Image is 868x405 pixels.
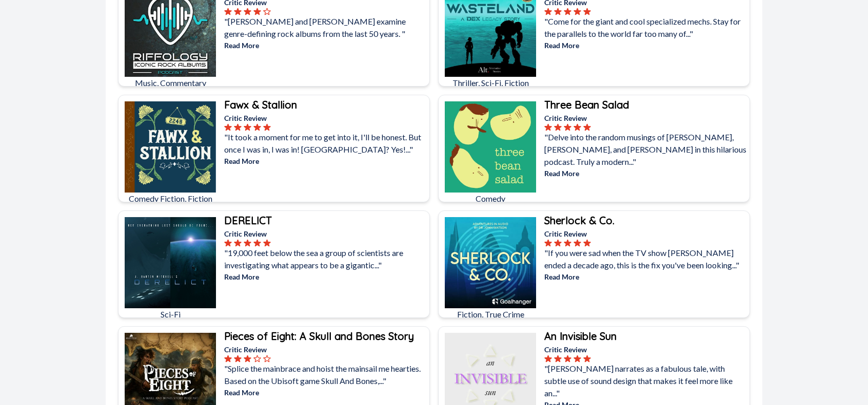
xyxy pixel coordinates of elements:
[224,214,272,227] b: DERELICT
[224,131,427,156] p: "It took a moment for me to get into it, I'll be honest. But once I was in, I was in! [GEOGRAPHIC...
[224,363,427,387] p: "Splice the mainbrace and hoist the mainsail me hearties. Based on the Ubisoft game Skull And Bon...
[544,131,747,168] p: "Delve into the random musings of [PERSON_NAME], [PERSON_NAME], and [PERSON_NAME] in this hilario...
[224,344,427,355] p: Critic Review
[544,113,747,123] p: Critic Review
[445,308,536,321] p: Fiction, True Crime
[438,95,750,202] a: Three Bean SaladComedyThree Bean SaladCritic Review"Delve into the random musings of [PERSON_NAME...
[544,168,747,179] p: Read More
[544,214,615,227] b: Sherlock & Co.
[544,344,747,355] p: Critic Review
[224,247,427,271] p: "19,000 feet below the sea a group of scientists are investigating what appears to be a gigantic..."
[445,101,536,193] img: Three Bean Salad
[544,15,747,40] p: "Come for the giant and cool specialized mechs. Stay for the parallels to the world far too many ...
[118,210,430,318] a: DERELICTSci-FiDERELICTCritic Review"19,000 feet below the sea a group of scientists are investiga...
[224,40,427,51] p: Read More
[118,95,430,202] a: Fawx & StallionComedy Fiction, FictionFawx & StallionCritic Review"It took a moment for me to get...
[125,101,216,193] img: Fawx & Stallion
[224,228,427,239] p: Critic Review
[544,40,747,51] p: Read More
[544,247,747,271] p: "If you were sad when the TV show [PERSON_NAME] ended a decade ago, this is the fix you've been l...
[125,77,216,89] p: Music, Commentary
[544,271,747,282] p: Read More
[125,217,216,308] img: DERELICT
[224,98,297,111] b: Fawx & Stallion
[544,228,747,239] p: Critic Review
[438,210,750,318] a: Sherlock & Co.Fiction, True CrimeSherlock & Co.Critic Review"If you were sad when the TV show [PE...
[224,271,427,282] p: Read More
[445,77,536,89] p: Thriller, Sci-Fi, Fiction
[544,98,629,111] b: Three Bean Salad
[445,217,536,308] img: Sherlock & Co.
[224,113,427,123] p: Critic Review
[224,330,414,343] b: Pieces of Eight: A Skull and Bones Story
[544,330,617,343] b: An Invisible Sun
[544,363,747,399] p: "[PERSON_NAME] narrates as a fabulous tale, with subtle use of sound design that makes it feel mo...
[224,156,427,166] p: Read More
[125,308,216,321] p: Sci-Fi
[445,193,536,205] p: Comedy
[125,193,216,205] p: Comedy Fiction, Fiction
[224,387,427,398] p: Read More
[224,15,427,40] p: "[PERSON_NAME] and [PERSON_NAME] examine genre-defining rock albums from the last 50 years. "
